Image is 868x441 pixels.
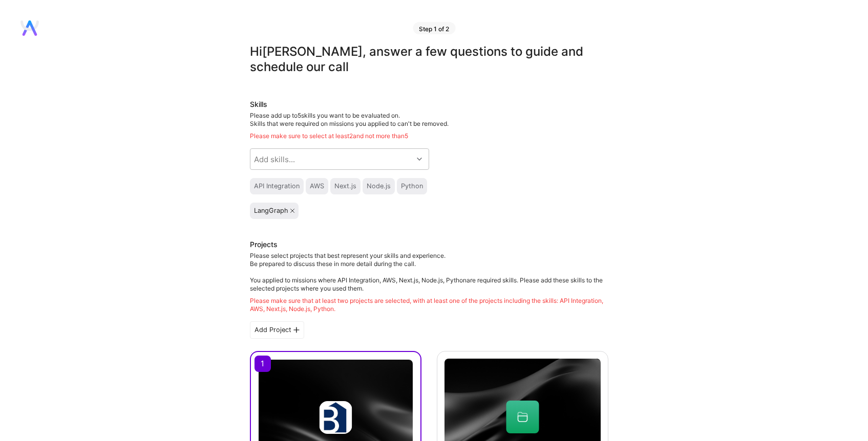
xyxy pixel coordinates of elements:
[254,182,300,190] div: API Integration
[250,239,278,250] div: Projects
[310,182,324,190] div: AWS
[250,99,608,109] div: Skills
[401,182,423,190] div: Python
[250,252,608,313] div: Please select projects that best represent your skills and experience. Be prepared to discuss the...
[413,22,455,34] div: Step 1 of 2
[250,44,608,75] div: Hi [PERSON_NAME] , answer a few questions to guide and schedule our call
[290,209,294,213] i: icon Close
[250,112,608,140] div: Please add up to 5 skills you want to be evaluated on.
[319,401,352,434] img: Company logo
[250,132,608,140] div: Please make sure to select at least 2 and not more than 5
[367,182,391,190] div: Node.js
[334,182,356,190] div: Next.js
[254,207,288,215] div: LangGraph
[293,327,300,333] i: icon PlusBlackFlat
[250,321,304,339] div: Add Project
[250,297,608,313] div: Please make sure that at least two projects are selected, with at least one of the projects inclu...
[417,157,422,162] i: icon Chevron
[250,120,449,127] span: Skills that were required on missions you applied to can't be removed.
[254,154,295,165] div: Add skills...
